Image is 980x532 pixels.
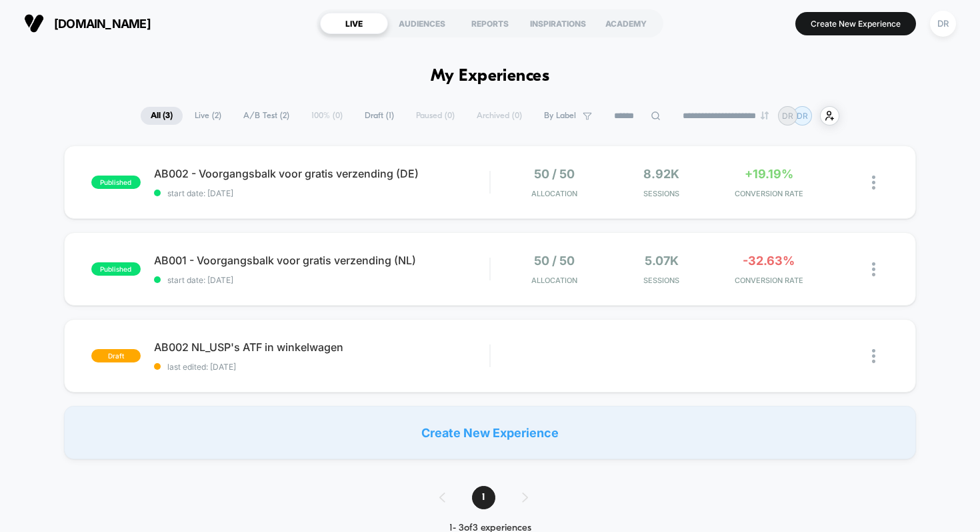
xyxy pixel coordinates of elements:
[745,167,793,181] span: +19.19%
[544,111,576,121] span: By Label
[645,254,679,268] span: 5.07k
[91,349,141,362] span: draft
[531,189,577,198] span: Allocation
[54,17,151,31] span: [DOMAIN_NAME]
[761,111,769,119] img: end
[719,189,819,198] span: CONVERSION RATE
[719,276,819,285] span: CONVERSION RATE
[388,13,456,34] div: AUDIENCES
[611,276,712,285] span: Sessions
[534,254,575,268] span: 50 / 50
[431,67,550,86] h1: My Experiences
[795,12,916,35] button: Create New Experience
[611,189,712,198] span: Sessions
[592,13,660,34] div: ACADEMY
[782,111,793,121] p: DR
[643,167,679,181] span: 8.92k
[797,111,808,121] p: DR
[154,167,490,180] span: AB002 - Voorgangsbalk voor gratis verzending (DE)
[154,275,490,285] span: start date: [DATE]
[926,10,960,37] button: DR
[233,107,299,125] span: A/B Test ( 2 )
[355,107,404,125] span: Draft ( 1 )
[91,262,141,276] span: published
[472,486,495,509] span: 1
[64,406,917,459] div: Create New Experience
[91,176,141,189] span: published
[872,262,875,276] img: close
[531,276,577,285] span: Allocation
[185,107,231,125] span: Live ( 2 )
[872,176,875,190] img: close
[456,13,524,34] div: REPORTS
[154,188,490,198] span: start date: [DATE]
[154,362,490,372] span: last edited: [DATE]
[320,13,388,34] div: LIVE
[524,13,592,34] div: INSPIRATIONS
[154,340,490,354] span: AB002 NL_USP's ATF in winkelwagen
[872,349,875,363] img: close
[930,11,956,37] div: DR
[141,107,183,125] span: All ( 3 )
[24,13,44,33] img: Visually logo
[534,167,575,181] span: 50 / 50
[743,254,795,268] span: -32.63%
[154,254,490,267] span: AB001 - Voorgangsbalk voor gratis verzending (NL)
[20,13,155,34] button: [DOMAIN_NAME]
